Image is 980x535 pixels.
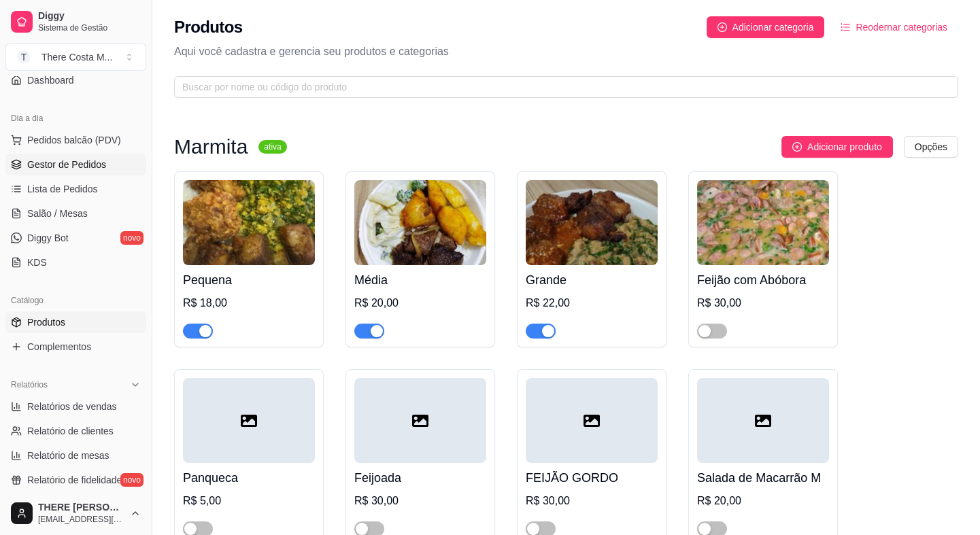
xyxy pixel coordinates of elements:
div: R$ 18,00 [183,295,315,311]
span: Relatório de clientes [27,424,114,438]
span: Lista de Pedidos [27,182,98,196]
div: Dia a dia [5,107,146,129]
span: KDS [27,256,47,269]
button: Select a team [5,44,146,71]
h3: Marmita [174,139,248,155]
button: THERE [PERSON_NAME][EMAIL_ADDRESS][DOMAIN_NAME] [5,497,146,530]
a: Relatório de clientes [5,420,146,442]
span: Opções [915,139,947,154]
span: Relatórios de vendas [27,400,117,413]
span: ordered-list [841,22,850,32]
span: Relatório de mesas [27,449,109,462]
img: product-image [697,180,829,265]
h4: Pequena [183,271,315,290]
span: Pedidos balcão (PDV) [27,133,121,147]
h4: Salada de Macarrão M [697,468,829,487]
div: R$ 30,00 [354,493,486,509]
a: Relatórios de vendas [5,396,146,417]
span: THERE [PERSON_NAME] [38,502,124,514]
div: R$ 30,00 [697,295,829,311]
span: Salão / Mesas [27,207,88,220]
h2: Produtos [174,16,243,38]
a: Lista de Pedidos [5,178,146,200]
h4: Panqueca [183,468,315,487]
span: Produtos [27,315,65,329]
p: Aqui você cadastra e gerencia seu produtos e categorias [174,44,958,60]
span: Gestor de Pedidos [27,158,106,171]
span: Complementos [27,340,91,353]
img: product-image [354,180,486,265]
span: Reodernar categorias [856,20,947,35]
button: Adicionar produto [781,136,893,158]
button: Reodernar categorias [830,16,958,38]
span: Adicionar produto [807,139,882,154]
h4: Média [354,271,486,290]
a: Gestor de Pedidos [5,154,146,175]
h4: Feijoada [354,468,486,487]
button: Adicionar categoria [707,16,825,38]
span: plus-circle [792,142,802,152]
a: Dashboard [5,69,146,91]
a: Relatório de fidelidadenovo [5,469,146,491]
h4: Grande [526,271,658,290]
span: Sistema de Gestão [38,22,141,33]
a: Produtos [5,311,146,333]
span: Diggy [38,10,141,22]
div: Catálogo [5,290,146,311]
a: DiggySistema de Gestão [5,5,146,38]
a: Relatório de mesas [5,445,146,466]
span: Adicionar categoria [732,20,814,35]
span: Dashboard [27,73,74,87]
sup: ativa [258,140,286,154]
div: R$ 5,00 [183,493,315,509]
a: Salão / Mesas [5,203,146,224]
button: Pedidos balcão (PDV) [5,129,146,151]
h4: Feijão com Abóbora [697,271,829,290]
a: KDS [5,252,146,273]
span: Relatórios [11,379,48,390]
div: There Costa M ... [41,50,112,64]
span: T [17,50,31,64]
span: Relatório de fidelidade [27,473,122,487]
input: Buscar por nome ou código do produto [182,80,939,94]
span: plus-circle [717,22,727,32]
span: [EMAIL_ADDRESS][DOMAIN_NAME] [38,514,124,525]
img: product-image [526,180,658,265]
button: Opções [904,136,958,158]
div: R$ 30,00 [526,493,658,509]
a: Complementos [5,336,146,358]
a: Diggy Botnovo [5,227,146,249]
h4: FEIJÃO GORDO [526,468,658,487]
div: R$ 22,00 [526,295,658,311]
div: R$ 20,00 [697,493,829,509]
span: Diggy Bot [27,231,69,245]
img: product-image [183,180,315,265]
div: R$ 20,00 [354,295,486,311]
